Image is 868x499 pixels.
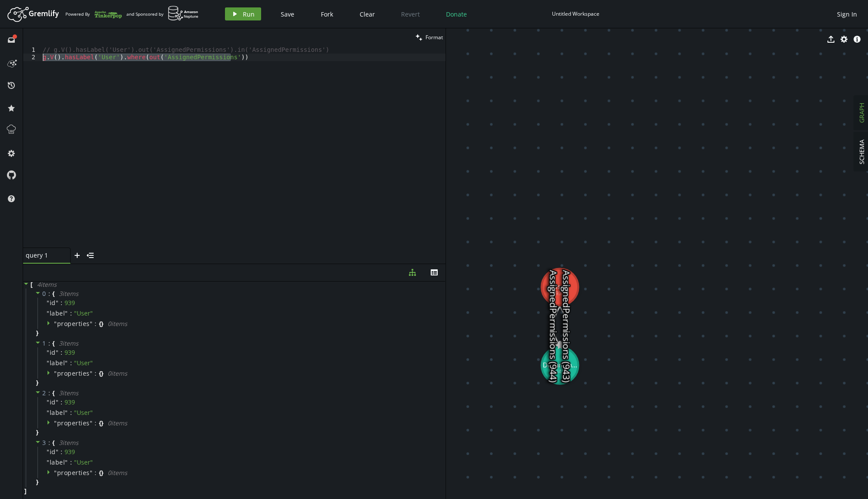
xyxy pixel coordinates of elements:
[48,389,51,397] span: :
[99,419,101,427] span: {
[543,361,577,370] tspan: Documen...
[101,370,103,377] span: }
[23,54,41,61] div: 2
[65,309,68,317] span: "
[54,419,57,427] span: "
[90,419,93,427] span: "
[61,349,62,356] span: :
[56,299,59,307] span: "
[42,438,46,447] span: 3
[360,10,375,18] span: Clear
[47,458,50,466] span: "
[37,280,57,289] span: 4 item s
[48,339,51,347] span: :
[65,408,68,417] span: "
[26,251,61,259] span: query 1
[74,458,93,466] span: " User "
[35,329,38,337] span: }
[70,359,72,367] span: :
[31,281,33,289] span: [
[48,290,51,298] span: :
[108,369,127,377] span: 0 item s
[99,320,101,328] span: {
[90,468,93,477] span: "
[225,7,261,20] button: Run
[47,299,50,307] span: "
[59,339,78,347] span: 3 item s
[47,359,50,367] span: "
[61,299,62,307] span: :
[35,379,38,387] span: }
[59,389,78,397] span: 3 item s
[126,6,199,22] div: and Sponsored by
[23,46,41,54] div: 1
[59,289,78,298] span: 3 item s
[439,7,473,20] button: Donate
[74,408,93,417] span: " User "
[52,290,54,298] span: {
[95,370,97,377] span: :
[47,448,50,456] span: "
[50,398,56,406] span: id
[57,419,90,427] span: properties
[95,469,97,477] span: :
[65,359,68,367] span: "
[23,487,27,495] span: ]
[353,7,381,20] button: Clear
[90,369,93,377] span: "
[70,409,72,417] span: :
[99,469,101,477] span: {
[837,10,857,18] span: Sign In
[74,309,93,317] span: " User "
[547,270,559,383] text: AssignedPermissions (944)
[56,448,59,456] span: "
[425,34,443,41] span: Format
[50,409,65,417] span: label
[99,370,101,377] span: {
[858,103,866,123] span: GRAPH
[61,448,62,456] span: :
[560,270,572,383] text: AssignedPermissions (943)
[70,309,72,317] span: :
[65,7,122,22] div: Powered By
[90,319,93,328] span: "
[50,448,56,456] span: id
[57,319,90,328] span: properties
[52,389,54,397] span: {
[401,10,420,18] span: Revert
[50,458,65,466] span: label
[65,458,68,466] span: "
[56,398,59,406] span: "
[52,339,54,347] span: {
[395,7,426,20] button: Revert
[101,320,103,328] span: }
[243,10,255,18] span: Run
[321,10,333,18] span: Fork
[552,10,599,17] div: Untitled Workspace
[168,6,199,21] img: AWS Neptune
[48,439,51,447] span: :
[95,419,97,427] span: :
[47,398,50,406] span: "
[35,428,38,436] span: }
[50,349,56,356] span: id
[108,319,127,328] span: 0 item s
[47,348,50,356] span: "
[74,359,93,367] span: " User "
[57,468,90,477] span: properties
[108,419,127,427] span: 0 item s
[274,7,301,20] button: Save
[101,419,103,427] span: }
[54,369,57,377] span: "
[101,469,103,477] span: }
[54,468,57,477] span: "
[446,10,467,18] span: Donate
[47,309,50,317] span: "
[42,389,46,397] span: 2
[42,289,46,298] span: 0
[47,408,50,417] span: "
[54,319,57,328] span: "
[35,478,38,486] span: }
[65,349,75,356] div: 939
[50,359,65,367] span: label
